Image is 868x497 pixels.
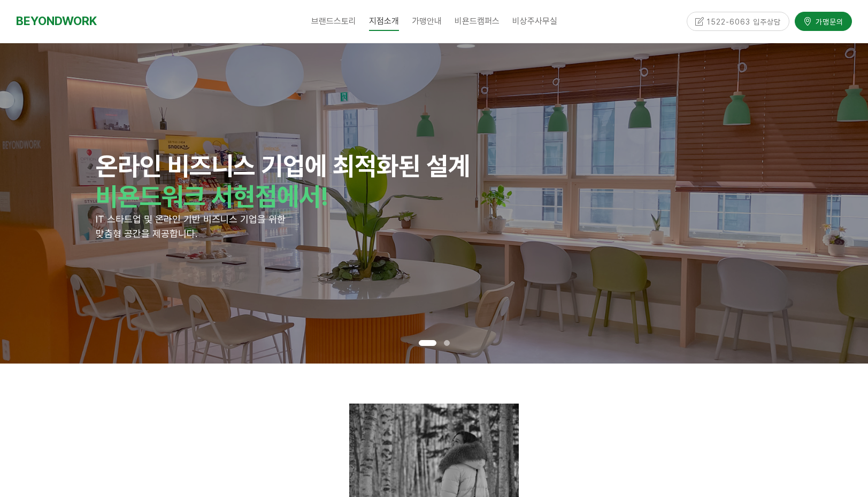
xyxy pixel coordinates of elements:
[311,16,356,26] span: 브랜드스토리
[96,151,470,182] strong: 온라인 비즈니스 기업에 최적화된 설계
[455,16,500,26] span: 비욘드캠퍼스
[795,12,852,30] a: 가맹문의
[506,8,564,35] a: 비상주사무실
[96,214,286,225] span: IT 스타트업 및 온라인 기반 비즈니스 기업을 위한
[412,16,442,26] span: 가맹안내
[405,8,448,35] a: 가맹안내
[96,228,197,239] span: 맞춤형 공간을 제공합니다.
[363,8,405,35] a: 지점소개
[305,8,363,35] a: 브랜드스토리
[812,16,843,27] span: 가맹문의
[96,181,328,212] strong: 비욘드워크 서현점에서!
[512,16,557,26] span: 비상주사무실
[448,8,506,35] a: 비욘드캠퍼스
[16,11,97,31] a: BEYONDWORK
[369,11,399,31] span: 지점소개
